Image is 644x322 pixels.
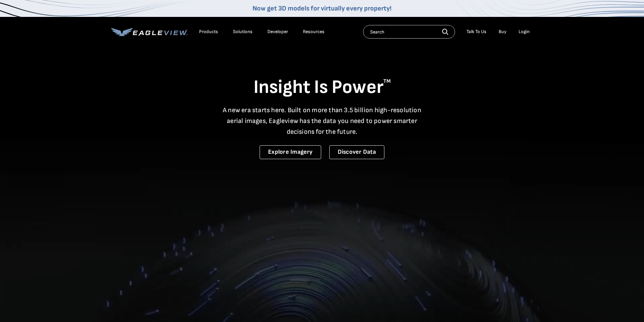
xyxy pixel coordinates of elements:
[233,29,253,35] div: Solutions
[199,29,218,35] div: Products
[467,29,486,35] div: Talk To Us
[519,29,530,35] div: Login
[303,29,325,35] div: Resources
[383,78,391,84] sup: TM
[219,105,426,137] p: A new era starts here. Built on more than 3.5 billion high-resolution aerial images, Eagleview ha...
[499,29,506,35] a: Buy
[363,25,455,39] input: Search
[253,4,391,13] a: Now get 3D models for virtually every property!
[267,29,288,35] a: Developer
[329,145,384,159] a: Discover Data
[111,76,533,99] h1: Insight Is Power
[260,145,321,159] a: Explore Imagery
